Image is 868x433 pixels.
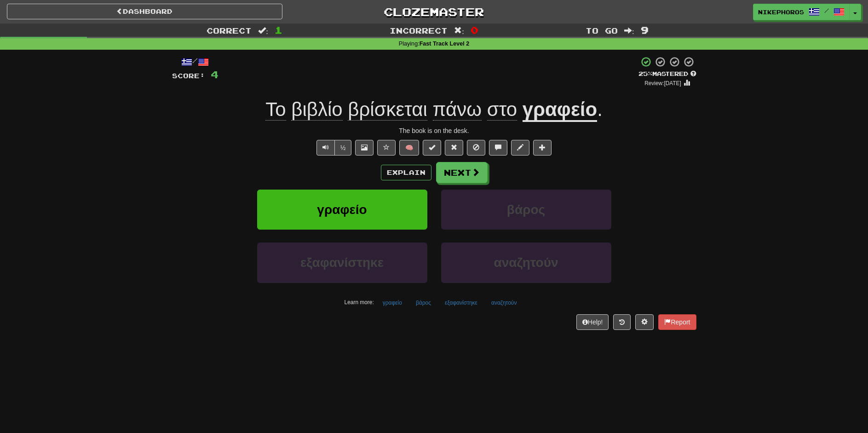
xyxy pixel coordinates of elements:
[471,24,478,35] span: 0
[411,296,436,310] button: βάρος
[523,98,597,122] u: γραφείο
[265,98,286,121] span: Το
[454,27,464,35] span: :
[486,296,522,310] button: αναζητούν
[441,190,611,230] button: βάρος
[291,98,342,121] span: βιβλίο
[334,140,352,156] button: ½
[390,26,448,35] span: Incorrect
[257,190,427,230] button: γραφείο
[172,126,696,135] div: The book is on the desk.
[597,98,603,120] span: .
[487,98,517,121] span: στο
[440,296,483,310] button: εξαφανίστηκε
[586,26,618,35] span: To go
[638,70,652,77] span: 25 %
[207,26,252,35] span: Correct
[658,314,696,330] button: Report
[436,162,488,183] button: Next
[433,98,482,121] span: πάνω
[576,314,609,330] button: Help!
[7,4,282,19] a: Dashboard
[300,255,384,270] span: εξαφανίστηκε
[348,98,427,121] span: βρίσκεται
[753,4,850,20] a: Nikephoros /
[824,7,829,14] span: /
[613,314,631,330] button: Round history (alt+y)
[258,27,268,35] span: :
[316,140,335,156] button: Play sentence audio (ctl+space)
[377,140,396,156] button: Favorite sentence (alt+f)
[315,140,352,156] div: Text-to-speech controls
[758,8,804,16] span: Nikephoros
[507,202,545,217] span: βάρος
[489,140,507,156] button: Discuss sentence (alt+u)
[441,242,611,283] button: αναζητούν
[257,242,427,283] button: εξαφανίστηκε
[511,140,529,156] button: Edit sentence (alt+d)
[211,69,218,80] span: 4
[420,40,470,47] strong: Fast Track Level 2
[467,140,485,156] button: Ignore sentence (alt+i)
[275,24,282,35] span: 1
[345,299,374,306] small: Learn more:
[445,140,463,156] button: Reset to 0% Mastered (alt+r)
[378,296,407,310] button: γραφείο
[638,70,696,78] div: Mastered
[624,27,634,35] span: :
[381,165,431,180] button: Explain
[172,56,218,68] div: /
[399,140,419,156] button: 🧠
[296,4,572,20] a: Clozemaster
[172,72,205,80] span: Score:
[355,140,374,156] button: Show image (alt+x)
[533,140,552,156] button: Add to collection (alt+a)
[494,255,558,270] span: αναζητούν
[317,202,367,217] span: γραφείο
[641,24,649,35] span: 9
[423,140,441,156] button: Set this sentence to 100% Mastered (alt+m)
[644,80,681,87] small: Review: [DATE]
